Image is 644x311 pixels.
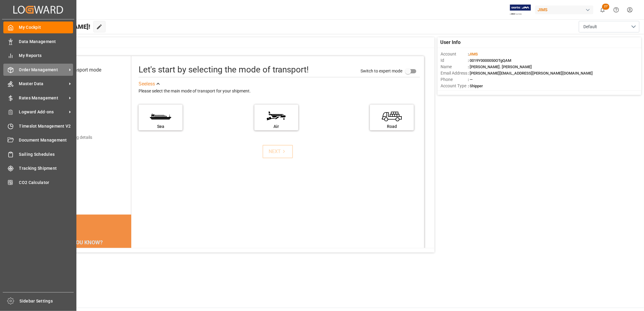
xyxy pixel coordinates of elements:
[535,4,596,15] button: JIMS
[510,5,531,15] img: Exertis%20JAM%20-%20Email%20Logo.jpg_1722504956.jpg
[19,137,73,143] span: Document Management
[3,148,73,160] a: Sailing Schedules
[3,120,73,132] a: Timeslot Management V2
[54,66,101,74] div: Select transport mode
[25,21,90,32] span: Hello [PERSON_NAME]!
[139,88,420,95] div: Please select the main mode of transport for your shipment.
[468,58,511,63] span: : 0019Y0000050OTgQAM
[441,51,468,57] span: Account
[269,148,287,155] div: NEXT
[19,95,67,101] span: Rates Management
[441,76,468,83] span: Phone
[19,24,73,31] span: My Cockpit
[602,4,609,10] span: 27
[20,298,74,304] span: Sidebar Settings
[3,134,73,146] a: Document Management
[3,22,73,33] a: My Cockpit
[139,80,155,88] div: See less
[468,71,593,75] span: : [PERSON_NAME][EMAIL_ADDRESS][PERSON_NAME][DOMAIN_NAME]
[19,179,73,186] span: CO2 Calculator
[19,123,73,129] span: Timeslot Management V2
[263,145,293,158] button: NEXT
[441,39,461,46] span: User Info
[19,151,73,158] span: Sailing Schedules
[535,5,593,14] div: JIMS
[468,65,532,69] span: : [PERSON_NAME]. [PERSON_NAME]
[19,109,67,115] span: Logward Add-ons
[468,52,478,56] span: :
[257,123,295,130] div: Air
[34,236,132,249] div: DID YOU KNOW?
[19,38,73,45] span: Data Management
[3,162,73,174] a: Tracking Shipment
[441,64,468,70] span: Name
[579,21,639,32] button: open menu
[3,50,73,62] a: My Reports
[469,52,478,56] span: JIMS
[139,63,309,76] div: Let's start by selecting the mode of transport!
[373,123,411,130] div: Road
[3,176,73,188] a: CO2 Calculator
[54,134,92,141] div: Add shipping details
[441,83,468,89] span: Account Type
[468,84,483,88] span: : Shipper
[609,3,623,17] button: Help Center
[583,24,597,30] span: Default
[3,35,73,47] a: Data Management
[441,70,468,76] span: Email Address
[19,81,67,87] span: Master Data
[19,67,67,73] span: Order Management
[19,52,73,59] span: My Reports
[468,77,473,82] span: : —
[142,123,179,130] div: Sea
[361,69,402,73] span: Switch to expert mode
[19,165,73,172] span: Tracking Shipment
[596,3,609,17] button: show 27 new notifications
[441,57,468,64] span: Id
